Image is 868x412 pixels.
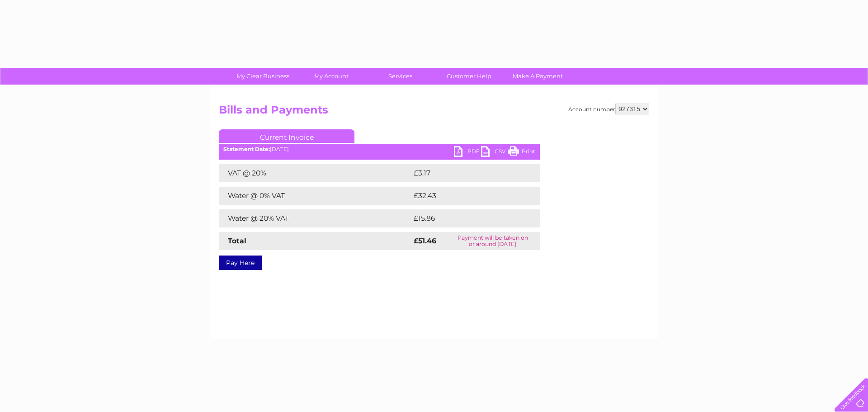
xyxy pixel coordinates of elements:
a: Customer Help [432,68,506,85]
a: PDF [454,146,481,159]
a: CSV [481,146,508,159]
a: Services [363,68,438,85]
a: Current Invoice [219,129,354,143]
a: Print [508,146,535,159]
strong: Total [228,237,246,245]
td: VAT @ 20% [219,164,411,182]
b: Statement Date: [223,146,270,152]
div: [DATE] [219,146,540,152]
h2: Bills and Payments [219,104,649,121]
td: £3.17 [411,164,517,182]
td: £32.43 [411,187,521,205]
strong: £51.46 [414,237,436,245]
td: £15.86 [411,209,521,227]
a: My Clear Business [226,68,300,85]
td: Water @ 20% VAT [219,209,411,227]
a: My Account [294,68,369,85]
td: Water @ 0% VAT [219,187,411,205]
td: Payment will be taken on or around [DATE] [445,232,540,250]
a: Pay Here [219,256,262,270]
div: Account number [568,104,649,114]
a: Make A Payment [500,68,575,85]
